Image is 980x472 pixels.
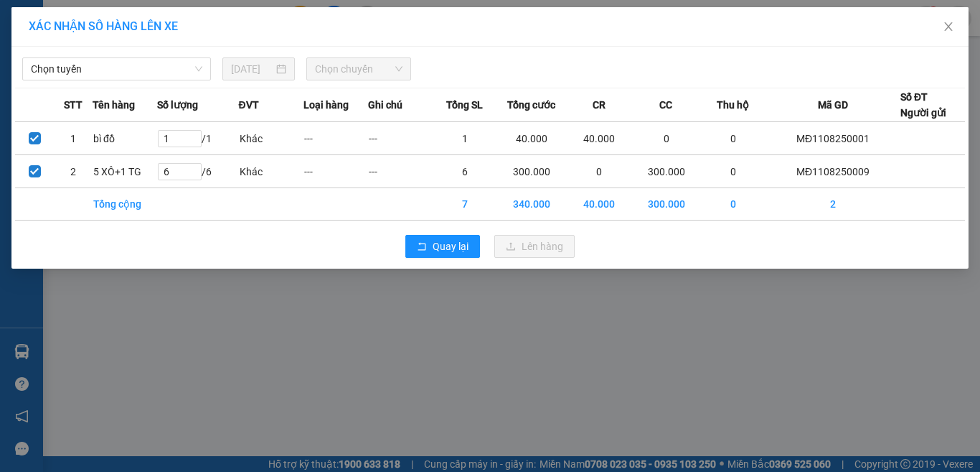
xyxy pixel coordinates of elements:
td: 300.000 [497,155,567,188]
button: uploadLên hàng [494,235,575,258]
td: 0 [701,155,765,188]
span: Chọn chuyến [315,58,403,80]
span: Thu hộ [717,97,749,113]
td: --- [368,122,433,155]
span: Loại hàng [303,97,349,113]
span: STT [64,97,83,113]
td: 300.000 [631,155,701,188]
span: Mã GD [818,97,848,113]
span: Decrease Value [185,172,201,180]
td: --- [368,155,433,188]
td: --- [303,155,368,188]
td: MĐ1108250001 [765,122,900,155]
td: --- [303,122,368,155]
td: 7 [433,188,497,221]
span: Tổng SL [446,97,483,113]
span: Tên hàng [93,97,135,113]
span: CC [659,97,672,113]
td: / 1 [157,122,238,155]
span: ĐVT [239,97,259,113]
td: 0 [701,122,765,155]
button: rollbackQuay lại [405,235,480,258]
td: 6 [433,155,497,188]
td: MĐ1108250009 [765,155,900,188]
td: Tổng cộng [93,188,157,221]
td: Khác [239,155,303,188]
td: 340.000 [497,188,567,221]
span: CR [593,97,606,113]
span: Số lượng [157,97,198,113]
td: 300.000 [631,188,701,221]
td: bì đồ [93,122,157,155]
span: rollback [417,241,427,253]
span: Decrease Value [185,139,201,147]
td: 1 [433,122,497,155]
span: down [189,172,198,180]
td: 5 XÔ+1 TG [93,155,157,188]
td: / 6 [157,155,238,188]
td: 0 [631,122,701,155]
span: close [943,21,954,32]
td: 0 [701,188,765,221]
td: 2 [54,155,93,188]
span: XÁC NHẬN SỐ HÀNG LÊN XE [29,19,178,33]
td: 40.000 [567,188,631,221]
span: Tổng cước [507,97,555,113]
span: Quay lại [433,239,468,254]
span: Increase Value [185,131,201,139]
input: 11/08/2025 [231,61,273,77]
td: 0 [567,155,631,188]
button: Close [928,7,969,47]
span: Increase Value [185,164,201,172]
span: Chọn tuyến [31,58,202,80]
td: 40.000 [567,122,631,155]
td: 1 [54,122,93,155]
td: Khác [239,122,303,155]
div: Số ĐT Người gửi [900,89,946,121]
span: Ghi chú [368,97,402,113]
span: up [189,164,198,172]
td: 40.000 [497,122,567,155]
span: up [189,131,198,139]
td: 2 [765,188,900,221]
span: down [189,139,198,147]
